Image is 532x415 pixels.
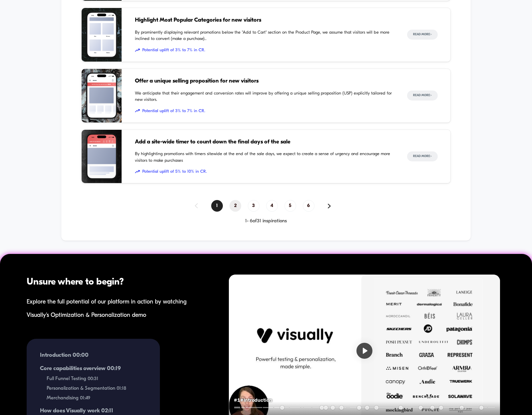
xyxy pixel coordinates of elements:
[47,395,147,401] span: Merchandising 01:49
[328,204,331,208] img: pagination forward
[27,276,202,289] div: Unsure where to begin?
[135,16,394,25] span: Highlight Most Popular Categories for new visitors
[40,352,147,359] span: Introduction 00:00
[82,69,122,122] img: We anticipate that their engagement and conversion rates will improve by offering a unique sellin...
[407,91,438,101] button: Read More>
[40,365,147,372] span: Core capabilities overview 00:19
[266,200,278,212] span: 4
[135,90,394,103] span: We anticipate that their engagement and conversion rates will improve by offering a unique sellin...
[284,200,296,212] span: 5
[82,8,122,62] img: By prominently displaying relevant promotions below the "Add to Cart" section on the Product Page...
[135,168,394,175] span: Potential uplift of 5% to 10% in CR.
[135,77,394,86] span: Offer a unique selling proposition for new visitors
[47,386,147,391] span: Personalization & Segmentation 01:18
[135,138,394,146] span: Add a site-wide timer to count down the final days of the sale
[135,47,394,54] span: Potential uplift of 3% to 7% in CR.
[230,200,241,212] span: 2
[135,29,394,42] span: By prominently displaying relevant promotions below the "Add to Cart" section on the Product Page...
[407,151,438,161] button: Read More>
[81,218,451,224] div: 1 - 6 of 31 inspirations
[135,108,394,114] span: Potential uplift of 3% to 7% in CR.
[40,408,147,414] span: How does Visually work 02:11
[27,296,202,322] div: Explore the full potential of our platform in action by watching Visually's Optimization & Person...
[211,200,223,212] span: 1
[303,200,314,212] span: 6
[47,376,147,382] span: Full Funnel Testing 00:31
[248,200,260,212] span: 3
[82,130,122,183] img: By highlighting promotions with timers sitewide at the end of the sale days, we expect to create ...
[407,30,438,40] button: Read More>
[135,151,394,164] span: By highlighting promotions with timers sitewide at the end of the sale days, we expect to create ...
